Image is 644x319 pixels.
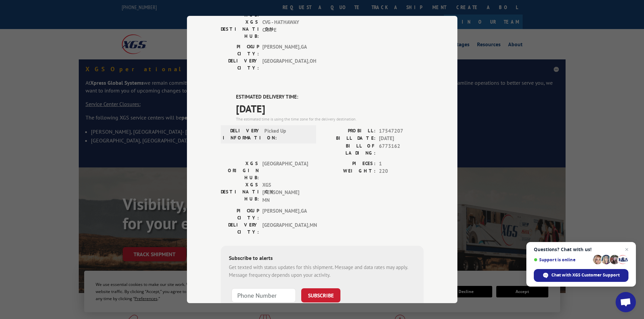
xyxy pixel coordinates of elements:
label: BILL OF LADING: [322,142,376,157]
span: 6773162 [379,142,424,157]
label: DELIVERY CITY: [221,221,259,236]
label: PIECES: [322,160,376,168]
label: WEIGHT: [322,167,376,175]
span: Support is online [534,257,591,262]
label: XGS DESTINATION HUB: [221,19,259,40]
span: Questions? Chat with us! [534,247,628,252]
span: 1 [379,160,424,168]
span: 220 [379,167,424,175]
span: CVG - HATHAWAY CARPE [262,19,308,40]
span: Picked Up [264,127,310,141]
span: Chat with XGS Customer Support [551,272,620,278]
span: [DATE] [236,101,424,116]
label: XGS ORIGIN HUB: [221,160,259,181]
span: [DATE] [379,135,424,142]
label: PICKUP CITY: [221,43,259,57]
span: 17547207 [379,127,424,135]
div: Get texted with status updates for this shipment. Message and data rates may apply. Message frequ... [229,264,415,279]
label: DELIVERY CITY: [221,57,259,72]
label: DELIVERY INFORMATION: [223,127,261,141]
label: XGS DESTINATION HUB: [221,181,259,204]
label: ESTIMATED DELIVERY TIME: [236,93,424,101]
span: [GEOGRAPHIC_DATA] [262,160,308,181]
span: [GEOGRAPHIC_DATA] , OH [262,57,308,72]
label: PICKUP CITY: [221,207,259,221]
span: [PERSON_NAME] , GA [262,207,308,221]
label: PROBILL: [322,127,376,135]
button: SUBSCRIBE [301,288,340,302]
div: Subscribe to alerts [229,254,415,264]
span: Chat with XGS Customer Support [534,269,628,282]
span: [GEOGRAPHIC_DATA] , MN [262,221,308,236]
div: The estimated time is using the time zone for the delivery destination. [236,116,424,122]
input: Phone Number [232,288,296,302]
a: Open chat [616,292,636,312]
span: [PERSON_NAME] , GA [262,43,308,57]
label: BILL DATE: [322,135,376,142]
span: XGS [PERSON_NAME] MN [262,181,308,204]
